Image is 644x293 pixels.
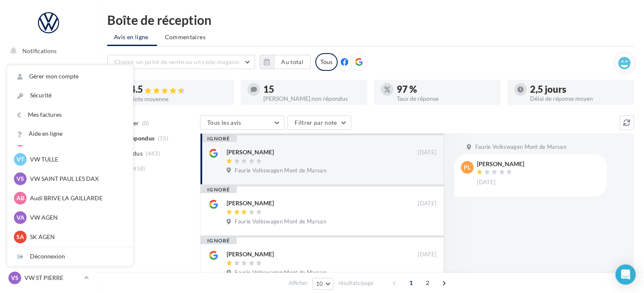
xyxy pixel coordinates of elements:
div: [PERSON_NAME] non répondus [263,96,360,102]
div: [PERSON_NAME] [227,250,274,258]
span: Faurie Volkswagen Mont de Marsan [235,269,326,277]
span: résultats/page [338,279,373,287]
div: [PERSON_NAME] [227,148,274,156]
p: VW SAINT PAUL LES DAX [30,175,123,183]
span: SA [16,233,24,241]
span: Faurie Volkswagen Mont de Marsan [475,143,566,151]
p: VW TULLE [30,155,123,164]
a: Calendrier [5,190,92,207]
a: Aide en ligne [7,124,133,143]
div: ignoré [200,186,237,193]
span: Faurie Volkswagen Mont de Marsan [235,218,326,226]
div: 2,5 jours [530,85,627,94]
span: VT [16,155,24,164]
span: VS [11,274,19,282]
div: ignoré [200,237,237,244]
span: 1 [404,276,418,290]
p: VW AGEN [30,213,123,222]
button: 10 [312,278,334,290]
div: ignoré [200,135,237,142]
span: VA [16,213,24,222]
a: Sécurité [7,86,133,105]
button: Choisir un point de vente ou un code magasin [107,55,255,69]
div: Délai de réponse moyen [530,96,627,102]
span: Choisir un point de vente ou un code magasin [114,58,239,65]
span: (443) [146,150,160,157]
span: Tous les avis [207,119,241,126]
a: Campagnes DataOnDemand [5,239,92,263]
span: 10 [316,280,323,287]
div: Taux de réponse [397,96,494,102]
span: Afficher [289,279,308,287]
div: Tous [315,53,338,71]
a: Boîte de réception [5,84,92,102]
button: Au total [274,55,311,69]
span: Faurie Volkswagen Mont de Marsan [235,167,326,175]
p: VW ST PIERRE [24,274,81,282]
span: [DATE] [477,179,495,186]
div: Déconnexion [7,247,133,266]
div: Note moyenne [130,96,227,102]
span: [DATE] [418,149,436,156]
a: Opérations [5,63,92,81]
p: Audi BRIVE LA GAILLARDE [30,194,123,202]
span: Notifications [22,47,57,54]
a: Contacts [5,148,92,165]
a: PLV et print personnalisable [5,210,92,235]
span: AB [16,194,24,202]
span: VS [16,175,24,183]
span: Commentaires [165,33,206,41]
span: [DATE] [418,251,436,258]
a: Mes factures [7,105,133,124]
div: Open Intercom Messenger [615,264,636,285]
button: Filtrer par note [287,116,351,130]
span: 2 [421,276,434,290]
a: Gérer mon compte [7,67,133,86]
div: [PERSON_NAME] [477,161,524,167]
div: [PERSON_NAME] [227,199,274,207]
div: 4.5 [130,85,227,94]
button: Au total [260,55,311,69]
span: (458) [131,165,146,172]
p: SK AGEN [30,233,123,241]
a: VS VW ST PIERRE [7,270,90,286]
button: Notifications [5,42,89,60]
div: 15 [263,85,360,94]
button: Tous les avis [200,116,284,130]
span: PL [464,163,471,172]
div: 97 % [397,85,494,94]
span: (0) [142,120,149,126]
a: Visibilité en ligne [5,106,92,124]
a: Médiathèque [5,169,92,186]
span: [DATE] [418,200,436,207]
div: Boîte de réception [107,13,634,26]
a: Campagnes [5,127,92,145]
